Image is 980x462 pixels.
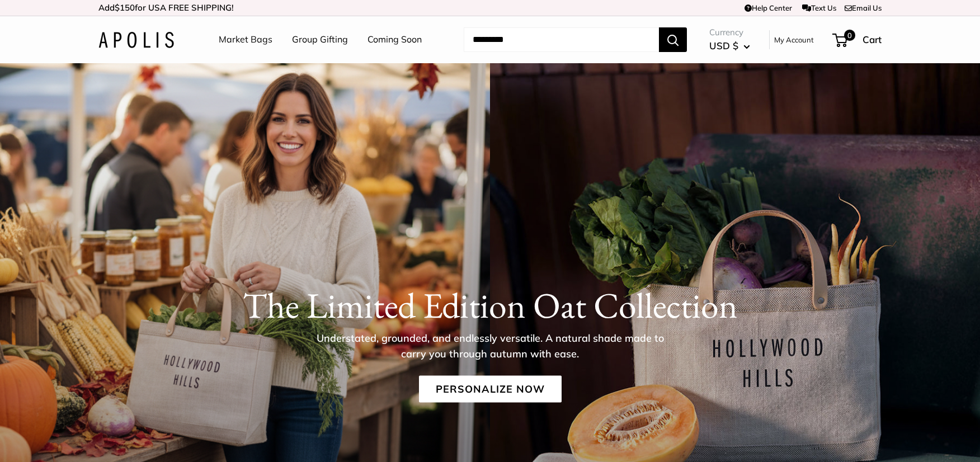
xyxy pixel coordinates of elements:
[774,33,814,46] a: My Account
[709,37,750,55] button: USD $
[709,40,738,51] span: USD $
[115,2,135,13] span: $150
[368,31,422,48] a: Coming Soon
[863,34,882,45] span: Cart
[709,25,750,40] span: Currency
[745,3,792,12] a: Help Center
[219,31,272,48] a: Market Bags
[833,31,882,49] a: 0 Cart
[802,3,836,12] a: Text Us
[845,3,882,12] a: Email Us
[419,375,562,402] a: Personalize Now
[98,32,174,48] img: Apolis
[98,284,882,326] h1: The Limited Edition Oat Collection
[844,30,855,41] span: 0
[464,27,659,52] input: Search...
[292,31,348,48] a: Group Gifting
[308,330,672,361] p: Understated, grounded, and endlessly versatile. A natural shade made to carry you through autumn ...
[659,27,687,52] button: Search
